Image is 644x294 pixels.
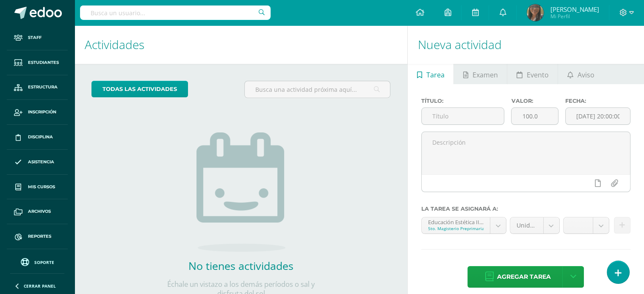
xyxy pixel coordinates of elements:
[7,25,68,50] a: Staff
[517,217,537,234] span: Unidad 3
[422,217,506,234] a: Educación Estética II 'compound--Educación Estética II'5to. Magisterio Preprimaria Magisterio
[578,65,594,85] span: Aviso
[428,225,484,231] div: 5to. Magisterio Preprimaria Magisterio
[24,283,56,289] span: Cerrar panel
[511,98,558,104] label: Valor:
[428,217,484,225] div: Educación Estética II 'compound--Educación Estética II'
[527,65,549,85] span: Evento
[28,134,53,140] span: Disciplina
[7,50,68,75] a: Estudiantes
[497,267,550,287] span: Agregar tarea
[418,25,634,64] h1: Nueva actividad
[510,217,559,234] a: Unidad 3
[7,199,68,224] a: Archivos
[511,108,558,124] input: Puntos máximos
[408,64,453,84] a: Tarea
[28,208,51,215] span: Archivos
[454,64,507,84] a: Examen
[7,175,68,200] a: Mis cursos
[10,256,64,267] a: Soporte
[7,75,68,100] a: Estructura
[85,25,397,64] h1: Actividades
[28,109,56,115] span: Inscripción
[196,132,285,252] img: no_activities.png
[473,65,498,85] span: Examen
[7,100,68,125] a: Inscripción
[422,108,504,124] input: Título
[507,64,558,84] a: Evento
[245,81,390,98] input: Busca una actividad próxima aquí...
[565,98,630,104] label: Fecha:
[558,64,603,84] a: Aviso
[566,108,630,124] input: Fecha de entrega
[28,34,41,41] span: Staff
[28,233,51,240] span: Reportes
[421,206,630,212] label: La tarea se asignará a:
[426,65,445,85] span: Tarea
[550,5,599,14] span: [PERSON_NAME]
[7,224,68,249] a: Reportes
[34,259,54,265] span: Soporte
[156,258,326,273] h2: No tienes actividades
[527,4,544,21] img: d98bf3c1f642bb0fd1b79fad2feefc7b.png
[550,13,599,20] span: Mi Perfil
[80,5,271,20] input: Busca un usuario...
[421,98,505,104] label: Título:
[7,125,68,150] a: Disciplina
[91,81,188,97] a: todas las Actividades
[28,159,54,165] span: Asistencia
[28,184,55,190] span: Mis cursos
[7,150,68,175] a: Asistencia
[28,84,58,91] span: Estructura
[28,59,59,66] span: Estudiantes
